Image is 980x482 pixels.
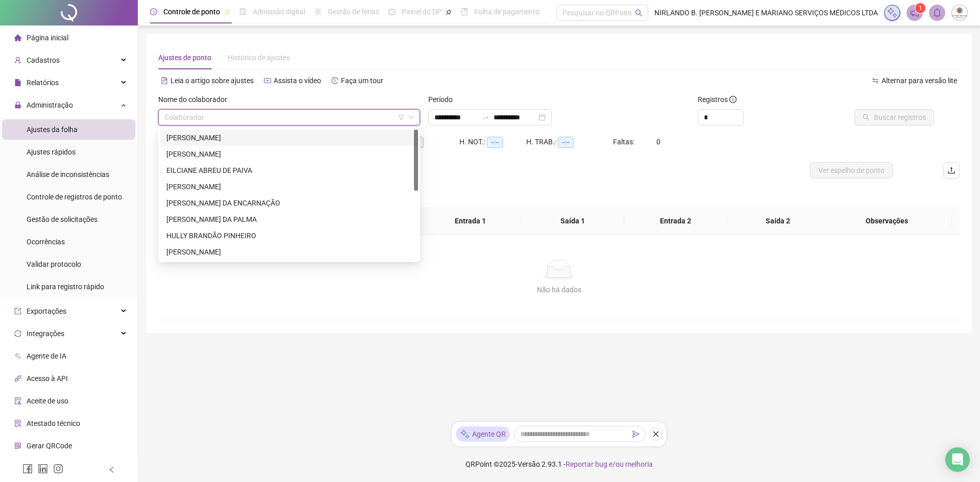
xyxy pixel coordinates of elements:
[160,244,418,260] div: ISABELLA CRISTINA PEREIRA
[727,207,829,235] th: Saída 2
[14,102,21,109] span: lock
[27,329,64,338] span: Integrações
[161,77,168,84] span: file-text
[150,8,157,15] span: clock-circle
[428,94,459,105] label: Período
[27,397,68,405] span: Aceite de uso
[170,77,254,85] span: Leia o artigo sobre ajustes
[228,54,290,62] span: Histórico de ajustes
[635,9,643,17] span: search
[398,114,404,120] span: filter
[274,77,321,85] span: Assista o vídeo
[481,113,489,121] span: to
[14,420,21,427] span: solution
[947,166,955,174] span: upload
[919,5,922,12] span: 1
[945,447,970,472] div: Open Intercom Messenger
[160,130,418,146] div: ALESSANDRA EMILLY VIANA DA SILVA
[253,8,305,16] span: Admissão digital
[27,419,80,427] span: Atestado técnico
[264,77,271,84] span: youtube
[14,308,21,315] span: export
[613,138,636,146] span: Faltas:
[887,7,898,18] img: sparkle-icon.fc2bf0ac1784a2077858766a79e2daf3.svg
[915,3,925,13] sup: 1
[456,426,510,442] div: Agente QR
[170,284,947,295] div: Não há dados
[822,207,952,235] th: Observações
[27,170,109,179] span: Análise de inconsistências
[526,136,613,148] div: H. TRAB.:
[27,260,81,268] span: Validar protocolo
[14,57,21,64] span: user-add
[952,5,967,20] img: 19775
[460,429,470,440] img: sparkle-icon.fc2bf0ac1784a2077858766a79e2daf3.svg
[446,9,452,15] span: pushpin
[53,464,63,474] span: instagram
[27,307,66,315] span: Exportações
[331,77,338,84] span: history
[166,214,412,225] div: [PERSON_NAME] DA PALMA
[239,8,247,15] span: file-done
[558,137,574,148] span: --:--
[341,77,383,85] span: Faça um tour
[27,283,104,291] span: Link para registro rápido
[27,125,78,134] span: Ajustes da folha
[487,137,503,148] span: --:--
[632,430,640,438] span: send
[881,77,957,85] span: Alternar para versão lite
[910,8,919,17] span: notification
[652,430,659,438] span: close
[27,442,72,450] span: Gerar QRCode
[328,8,379,16] span: Gestão de férias
[160,179,418,195] div: FLÁVIA PIRES MONTEIRO DO NASCIMENTO
[419,207,522,235] th: Entrada 1
[810,162,893,179] button: Ver espelho de ponto
[522,207,624,235] th: Saída 1
[698,94,737,105] span: Registros
[474,8,540,16] span: Folha de pagamento
[27,238,65,246] span: Ocorrências
[393,136,459,148] div: HE 3:
[481,113,489,121] span: swap-right
[729,96,737,103] span: info-circle
[160,227,418,244] div: HULLY BRANDÃO PINHEIRO
[166,246,412,258] div: [PERSON_NAME]
[166,148,412,160] div: [PERSON_NAME]
[27,79,59,87] span: Relatórios
[27,56,60,64] span: Cadastros
[160,211,418,227] div: GRAZIELA ASSUNÇÃO DA PALMA
[14,330,21,337] span: sync
[160,195,418,211] div: GIULIANA PAZ DA ENCARNAÇÃO
[163,8,220,16] span: Controle de ponto
[22,464,33,474] span: facebook
[27,34,68,42] span: Página inicial
[872,77,879,84] span: swap
[14,34,21,41] span: home
[27,193,122,201] span: Controle de registros de ponto
[830,215,944,226] span: Observações
[461,8,468,15] span: book
[166,230,412,241] div: HULLY BRANDÃO PINHEIRO
[314,8,322,15] span: sun
[933,8,942,17] span: bell
[854,109,934,125] button: Buscar registros
[27,148,76,156] span: Ajustes rápidos
[158,94,234,105] label: Nome do colaborador
[14,375,21,382] span: api
[160,146,418,162] div: ANE CAROLINE SOUSA DA SILVA
[408,114,414,120] span: down
[27,215,97,223] span: Gestão de solicitações
[166,132,412,143] div: [PERSON_NAME]
[654,7,878,18] span: NIRLANDO B. [PERSON_NAME] E MARIANO SERVIÇOS MÉDICOS LTDA
[224,9,230,15] span: pushpin
[566,460,653,468] span: Reportar bug e/ou melhoria
[166,181,412,192] div: [PERSON_NAME]
[27,374,68,383] span: Acesso à API
[160,162,418,179] div: EILCIANE ABREU DE PAIVA
[158,54,211,62] span: Ajustes de ponto
[459,136,526,148] div: H. NOT.:
[27,101,73,109] span: Administração
[166,165,412,176] div: EILCIANE ABREU DE PAIVA
[138,446,980,482] footer: QRPoint © 2025 - 2.93.1 -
